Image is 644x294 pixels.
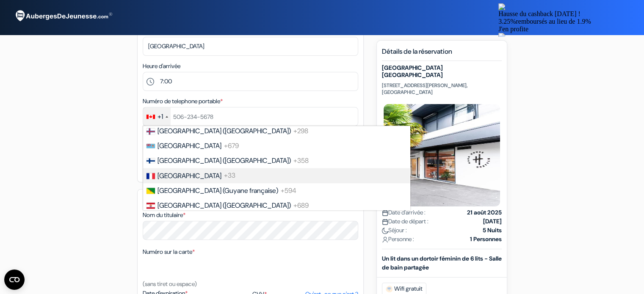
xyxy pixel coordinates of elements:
strong: 5 Nuits [483,226,502,235]
b: Un lit dans un dortoir féminin de 6 lits - Salle de bain partagée [382,255,502,271]
span: +33 [224,171,235,180]
span: +298 [293,126,308,135]
span: +358 [293,156,309,165]
label: Numéro de telephone portable [143,97,223,106]
img: free_wifi.svg [386,286,392,292]
img: calendar.svg [382,210,388,216]
div: Canada: +1 [143,107,171,126]
span: 3.25% [3,18,21,25]
small: (sans tiret ou espace) [143,280,197,288]
div: J'en profite [3,25,142,33]
ul: List of countries [143,126,410,210]
span: Date d'arrivée : [382,208,426,217]
span: Date de départ : [382,217,428,226]
h5: [GEOGRAPHIC_DATA] [GEOGRAPHIC_DATA] [382,64,502,79]
img: moon.svg [382,228,388,234]
span: Personne : [382,235,414,244]
strong: [DATE] [483,217,502,226]
img: calendar.svg [382,219,388,225]
span: [GEOGRAPHIC_DATA] ([GEOGRAPHIC_DATA]) [158,126,291,135]
div: remboursés au lieu de 1.9% [3,18,142,25]
img: large-icon256.png [3,3,10,10]
span: [GEOGRAPHIC_DATA] (Guyane française) [158,186,278,195]
label: Numéro sur la carte [143,247,195,256]
img: user_icon.svg [382,236,388,243]
p: [STREET_ADDRESS][PERSON_NAME], [GEOGRAPHIC_DATA] [382,82,502,96]
img: close.png [3,33,10,40]
button: CMP-Widget öffnen [4,269,25,290]
strong: 21 août 2025 [467,208,502,217]
div: Hausse du cashback [DATE] ! [3,10,142,18]
strong: 1 Personnes [470,235,502,244]
h5: Détails de la réservation [382,47,502,61]
input: 506-234-5678 [143,107,358,126]
span: +594 [281,186,296,195]
span: [GEOGRAPHIC_DATA] ([GEOGRAPHIC_DATA]) [158,156,291,165]
label: Heure d'arrivée [143,62,180,71]
span: +689 [293,201,309,210]
span: [GEOGRAPHIC_DATA] ([GEOGRAPHIC_DATA]) [158,201,291,210]
span: Séjour : [382,226,407,235]
div: +1 [158,112,163,122]
img: AubergesDeJeunesse.com [10,5,116,27]
label: Nom du titulaire [143,211,185,220]
span: [GEOGRAPHIC_DATA] [158,171,221,180]
span: +679 [224,141,239,150]
span: [GEOGRAPHIC_DATA] [158,141,221,150]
